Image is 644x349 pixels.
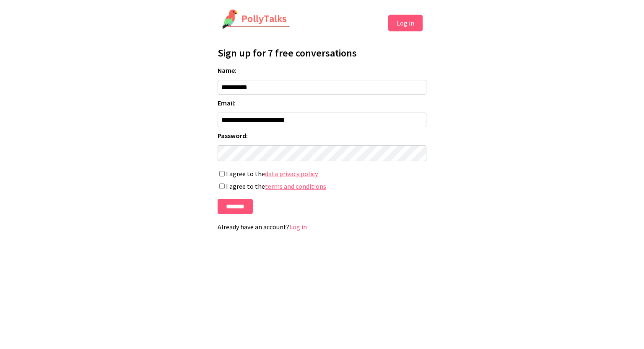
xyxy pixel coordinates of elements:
[219,183,225,189] input: I agree to theterms and conditions
[219,171,225,177] input: I agree to thedata privacy policy
[289,223,307,231] a: Log in
[388,15,423,31] button: Log in
[218,169,426,178] label: I agree to the
[265,169,318,178] a: data privacy policy
[218,99,426,107] label: Email:
[218,223,426,231] p: Already have an account?
[218,182,426,190] label: I agree to the
[218,46,426,59] h1: Sign up for 7 free conversations
[265,182,326,190] a: terms and conditions
[221,9,290,30] img: PollyTalks Logo
[218,131,426,140] label: Password:
[218,66,426,74] label: Name:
